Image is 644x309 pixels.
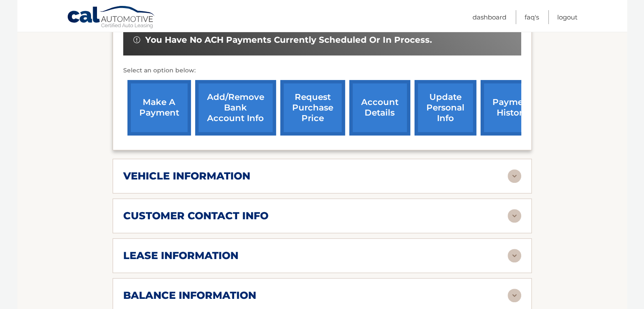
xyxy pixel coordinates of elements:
[481,80,544,135] a: payment history
[349,80,410,135] a: account details
[508,169,521,183] img: accordion-rest.svg
[557,10,578,24] a: Logout
[280,80,345,135] a: request purchase price
[123,66,521,76] p: Select an option below:
[145,35,432,45] span: You have no ACH payments currently scheduled or in process.
[415,80,476,135] a: update personal info
[195,80,276,135] a: Add/Remove bank account info
[133,36,140,43] img: alert-white.svg
[508,289,521,302] img: accordion-rest.svg
[123,170,250,182] h2: vehicle information
[473,10,506,24] a: Dashboard
[508,249,521,262] img: accordion-rest.svg
[123,289,256,302] h2: balance information
[525,10,539,24] a: FAQ's
[508,209,521,223] img: accordion-rest.svg
[123,210,268,222] h2: customer contact info
[127,80,191,135] a: make a payment
[67,6,156,30] a: Cal Automotive
[123,249,238,262] h2: lease information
